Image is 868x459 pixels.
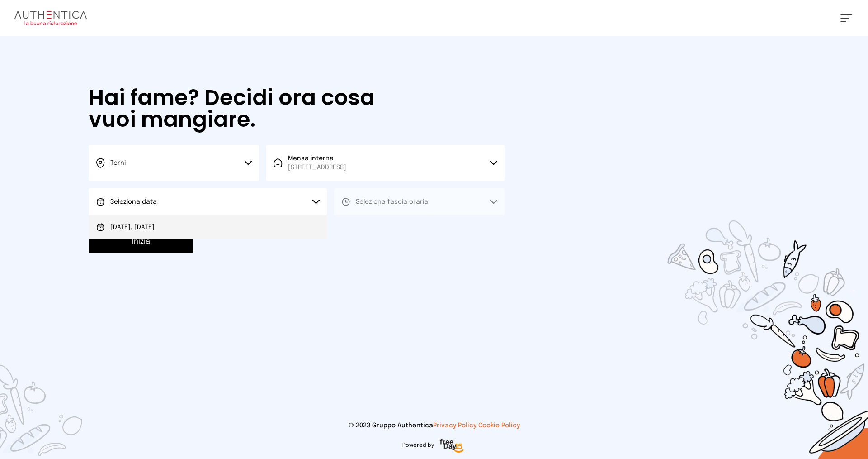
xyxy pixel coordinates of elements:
[14,421,854,430] p: © 2023 Gruppo Authentica
[89,188,327,215] button: Seleziona data
[334,188,505,215] button: Seleziona fascia oraria
[110,223,155,232] span: [DATE], [DATE]
[110,199,157,205] span: Seleziona data
[438,437,466,455] img: logo-freeday.3e08031.png
[402,442,434,449] span: Powered by
[433,422,476,429] a: Privacy Policy
[356,199,428,205] span: Seleziona fascia oraria
[478,422,520,429] a: Cookie Policy
[89,230,193,253] button: Inizia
